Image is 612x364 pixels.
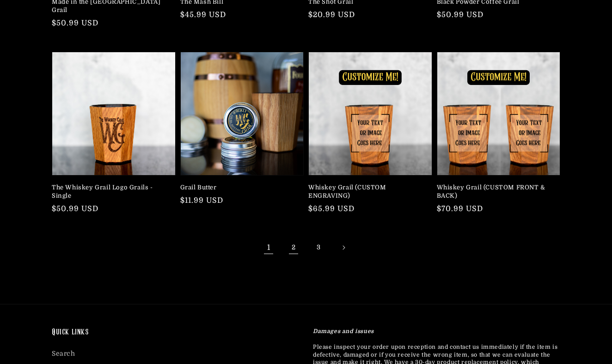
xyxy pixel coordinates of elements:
[333,237,354,258] a: Next page
[258,237,279,258] span: Page 1
[52,348,75,362] a: Search
[52,183,170,200] a: The Whiskey Grail Logo Grails - Single
[52,328,299,338] h2: Quick links
[180,183,299,192] a: Grail Butter
[437,183,555,200] a: Whiskey Grail (CUSTOM FRONT & BACK)
[308,183,427,200] a: Whiskey Grail (CUSTOM ENGRAVING)
[283,237,304,258] a: Page 2
[52,237,560,258] nav: Pagination
[313,328,374,334] strong: Damages and issues
[308,237,329,258] a: Page 3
